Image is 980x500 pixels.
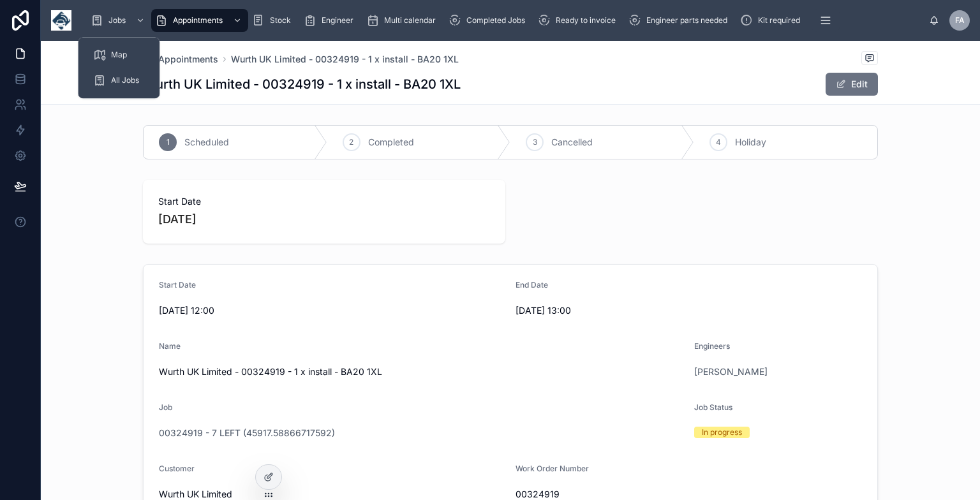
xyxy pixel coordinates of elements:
[516,280,548,290] span: End Date
[111,75,139,85] span: All Jobs
[702,427,742,438] div: In progress
[173,15,223,26] span: Appointments
[533,137,537,147] span: 3
[184,136,229,149] span: Scheduled
[87,9,151,32] a: Jobs
[111,50,127,60] span: Map
[159,341,181,351] span: Name
[151,9,248,32] a: Appointments
[826,73,878,96] button: Edit
[349,137,353,147] span: 2
[556,15,616,26] span: Ready to invoice
[694,341,730,351] span: Engineers
[143,75,461,93] h1: Wurth UK Limited - 00324919 - 1 x install - BA20 1XL
[51,10,71,31] img: App logo
[736,9,809,32] a: Kit required
[159,402,172,412] span: Job
[300,9,362,32] a: Engineer
[85,69,152,92] a: All Jobs
[384,15,436,26] span: Multi calendar
[551,136,593,149] span: Cancelled
[694,365,768,378] a: [PERSON_NAME]
[159,304,505,317] span: [DATE] 12:00
[625,9,736,32] a: Engineer parts needed
[758,15,800,26] span: Kit required
[158,53,218,66] span: Appointments
[516,304,862,317] span: [DATE] 13:00
[143,53,218,66] a: Appointments
[322,15,353,26] span: Engineer
[159,464,195,473] span: Customer
[270,15,291,26] span: Stock
[362,9,445,32] a: Multi calendar
[158,210,197,228] p: [DATE]
[516,464,589,473] span: Work Order Number
[646,15,727,26] span: Engineer parts needed
[82,6,929,34] div: scrollable content
[534,9,625,32] a: Ready to invoice
[159,280,196,290] span: Start Date
[716,137,721,147] span: 4
[158,195,490,208] span: Start Date
[231,53,459,66] a: Wurth UK Limited - 00324919 - 1 x install - BA20 1XL
[159,427,335,439] a: 00324919 - 7 LEFT (45917.58866717592)
[108,15,126,26] span: Jobs
[159,365,684,378] span: Wurth UK Limited - 00324919 - 1 x install - BA20 1XL
[85,43,152,66] a: Map
[955,15,965,26] span: FA
[735,136,766,149] span: Holiday
[445,9,534,32] a: Completed Jobs
[368,136,414,149] span: Completed
[466,15,525,26] span: Completed Jobs
[248,9,300,32] a: Stock
[694,402,732,412] span: Job Status
[167,137,170,147] span: 1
